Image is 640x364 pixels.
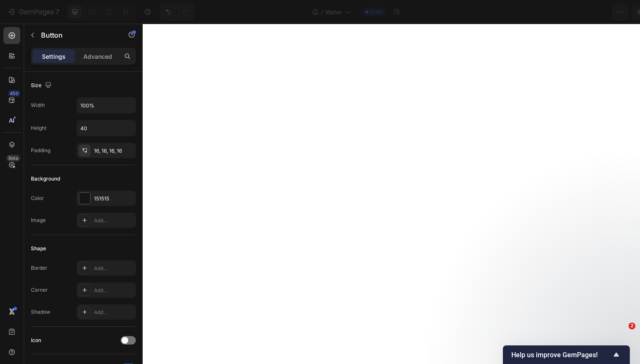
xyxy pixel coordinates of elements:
[31,80,53,91] div: Size
[42,52,66,61] p: Settings
[370,8,383,16] span: Draft
[629,323,635,329] span: 2
[94,195,134,203] div: 151515
[94,309,134,316] div: Add...
[31,286,48,294] div: Corner
[94,287,134,294] div: Add...
[31,194,44,202] div: Color
[77,98,135,113] input: Auto
[77,120,135,136] input: Auto
[511,350,621,360] button: Show survey - Help us improve GemPages!
[143,24,640,364] iframe: Design area
[31,337,41,344] div: Icon
[611,335,632,356] iframe: Intercom live chat
[31,147,50,154] div: Padding
[31,216,46,224] div: Image
[584,3,619,20] button: Publish
[31,245,46,252] div: Shape
[552,3,580,20] button: Save
[3,3,63,20] button: 7
[560,8,574,16] span: Save
[511,351,611,359] span: Help us improve GemPages!
[321,8,323,16] span: /
[31,124,47,132] div: Height
[8,90,20,97] div: 450
[31,175,60,183] div: Background
[41,30,113,40] p: Button
[325,8,342,16] span: Water
[31,101,45,109] div: Width
[94,265,134,272] div: Add...
[94,217,134,224] div: Add...
[6,155,20,161] div: Beta
[31,308,50,316] div: Shadow
[160,3,194,20] div: Undo/Redo
[94,147,134,155] div: 16, 16, 16, 16
[83,52,112,61] p: Advanced
[31,264,47,272] div: Border
[591,8,612,16] div: Publish
[55,7,59,17] p: 7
